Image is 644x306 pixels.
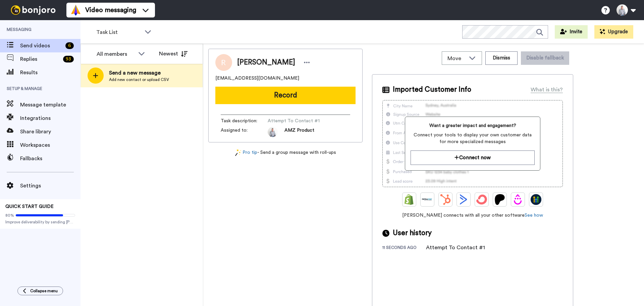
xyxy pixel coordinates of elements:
span: Fallbacks [20,155,80,163]
span: [PERSON_NAME] [237,57,295,68]
span: [PERSON_NAME] connects with all your other software [382,212,563,219]
span: Task description : [221,118,268,124]
div: 93 [63,56,74,62]
button: Disable fallback [521,51,569,65]
span: Attempt To Contact #1 [268,118,331,124]
img: 0c7be819-cb90-4fe4-b844-3639e4b630b0-1684457197.jpg [268,127,278,137]
button: Record [215,87,356,104]
span: Connect your tools to display your own customer data for more specialized messages [411,132,534,145]
span: [EMAIL_ADDRESS][DOMAIN_NAME] [215,75,299,82]
img: magic-wand.svg [235,149,241,156]
span: Message template [20,101,80,109]
button: Collapse menu [17,287,63,295]
span: Integrations [20,114,80,122]
span: Workspaces [20,141,80,149]
img: bj-logo-header-white.svg [8,5,58,15]
div: 6 [65,42,74,49]
button: Newest [154,47,193,60]
span: Share library [20,128,80,136]
img: vm-color.svg [70,5,81,15]
img: Image of Ruth [215,54,232,71]
div: 11 seconds ago [382,245,426,252]
span: AMZ Product [284,127,314,137]
img: Shopify [404,194,415,205]
img: ActiveCampaign [458,194,469,205]
span: QUICK START GUIDE [5,204,54,209]
a: See how [525,213,543,218]
span: Results [20,69,80,77]
span: 80% [5,213,14,218]
span: User history [393,228,432,238]
div: Attempt To Contact #1 [426,244,485,252]
span: Improve deliverability by sending [PERSON_NAME]’s from your own email [5,219,75,225]
span: Replies [20,55,60,63]
span: Want a greater impact and engagement? [411,122,534,129]
a: Pro tip [235,149,257,156]
img: Ontraport [422,194,433,205]
span: Assigned to: [221,127,268,137]
div: All members [97,50,135,58]
img: GoHighLevel [531,194,541,205]
span: Task List [96,28,141,36]
button: Upgrade [594,25,633,39]
img: Patreon [494,194,505,205]
span: Send a new message [109,69,169,77]
button: Connect now [411,150,534,165]
img: ConvertKit [476,194,487,205]
img: Hubspot [440,194,451,205]
span: Video messaging [85,5,136,15]
span: Add new contact or upload CSV [109,77,169,82]
span: Move [447,54,466,62]
button: Invite [555,25,588,39]
span: Imported Customer Info [393,85,471,95]
div: - Send a group message with roll-ups [208,149,363,156]
button: Dismiss [485,51,518,65]
span: Send videos [20,42,63,50]
div: What is this? [531,86,563,94]
img: Drip [513,194,523,205]
span: Collapse menu [30,288,58,294]
span: Settings [20,182,80,190]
